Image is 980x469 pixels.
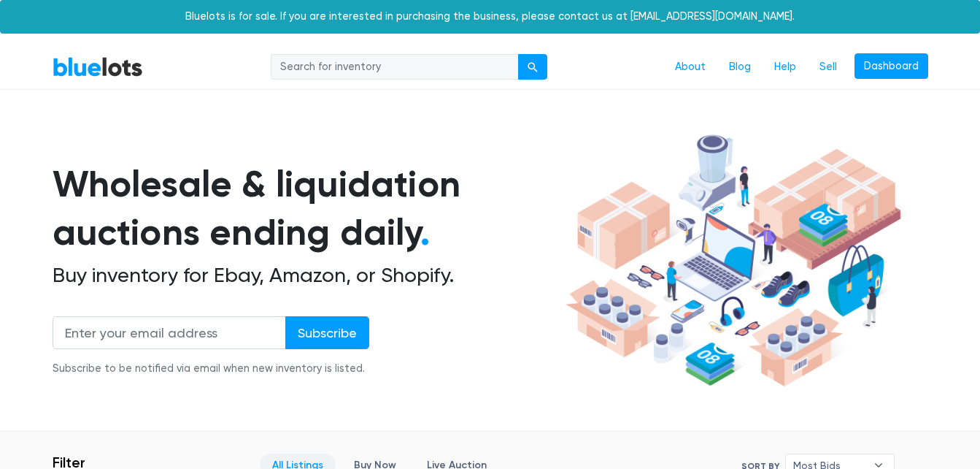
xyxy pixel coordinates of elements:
[420,210,430,254] span: .
[271,54,519,80] input: Search for inventory
[763,53,808,81] a: Help
[53,361,369,377] div: Subscribe to be notified via email when new inventory is listed.
[663,53,717,81] a: About
[53,263,560,288] h2: Buy inventory for Ebay, Amazon, or Shopify.
[53,316,286,349] input: Enter your email address
[560,128,906,394] img: hero-ee84e7d0318cb26816c560f6b4441b76977f77a177738b4e94f68c95b2b83dbb.png
[854,53,928,80] a: Dashboard
[285,316,369,349] input: Subscribe
[808,53,849,81] a: Sell
[53,160,560,257] h1: Wholesale & liquidation auctions ending daily
[53,56,143,77] a: BlueLots
[717,53,763,81] a: Blog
